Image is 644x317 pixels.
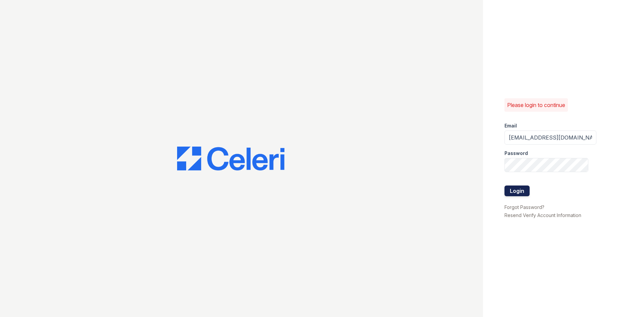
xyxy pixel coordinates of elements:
a: Resend Verify Account Information [504,212,581,218]
p: Please login to continue [507,101,565,109]
label: Password [504,150,528,157]
button: Login [504,186,530,196]
a: Forgot Password? [504,204,544,210]
img: CE_Logo_Blue-a8612792a0a2168367f1c8372b55b34899dd931a85d93a1a3d3e32e68fde9ad4.png [177,147,284,171]
label: Email [504,122,517,129]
